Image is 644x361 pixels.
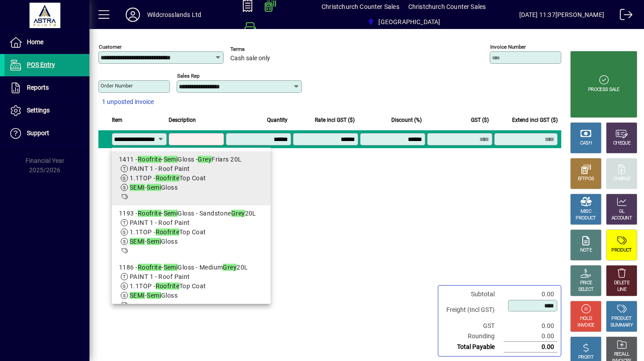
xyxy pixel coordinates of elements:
span: Discount (%) [391,115,422,125]
em: Semi [164,210,178,217]
em: SEMI [130,238,145,245]
span: Terms [230,46,284,52]
td: Subtotal [442,289,504,299]
div: Wildcrosslands Ltd [147,8,201,22]
span: 1.1TOP - Top Coat [130,228,206,236]
div: CHEQUE [613,140,630,147]
span: Description [169,115,196,125]
span: - Gloss [130,238,178,245]
td: Freight (Incl GST) [442,299,504,321]
span: Rate incl GST ($) [315,115,355,125]
div: INVOICE [577,322,594,329]
td: 0.00 [504,342,557,353]
div: PRODUCT [576,215,596,222]
span: [DATE] 11:37 [519,8,555,22]
td: GST [442,321,504,331]
div: MISC [580,208,591,215]
div: PRODUCT [611,247,631,254]
a: Support [4,122,89,145]
div: [PERSON_NAME] [555,8,604,22]
span: Home [27,38,43,46]
em: Semi [147,292,161,299]
div: DELETE [614,280,629,286]
div: SELECT [578,286,594,293]
em: Semi [147,238,161,245]
span: 1.1TOP - Top Coat [130,282,206,290]
em: Roofrite [138,156,162,163]
td: 0.00 [504,289,557,299]
div: SUMMARY [610,322,633,329]
mat-label: Invoice number [490,44,526,50]
td: 0.00 [504,321,557,331]
em: Semi [164,156,178,163]
a: Reports [4,77,89,99]
div: LINE [617,286,626,293]
div: PROCESS SALE [588,87,619,93]
span: GST ($) [471,115,489,125]
div: CASH [580,140,592,147]
td: 0.00 [504,331,557,342]
mat-option: 1411 - Roofrite - Semi Gloss - Grey Friars 20L [112,151,271,205]
span: Cash sale only [230,55,270,62]
div: NOTE [580,247,592,254]
span: 1.1TOP - Top Coat [130,174,206,182]
a: Logout [613,2,633,31]
td: Rounding [442,331,504,342]
div: RECALL [614,351,630,358]
em: SEMI [130,184,145,191]
span: PAINT 1 - Roof Paint [130,273,190,280]
div: 1411 - - Gloss - Friars 20L [119,155,263,164]
span: Item [112,115,123,125]
div: PROFIT [578,354,593,361]
span: - Gloss [130,184,178,191]
div: EFTPOS [578,176,594,183]
button: 1 unposted invoice [98,94,157,110]
em: Roofrite [138,264,162,271]
mat-label: Customer [99,44,122,50]
div: GL [619,208,625,215]
span: Extend incl GST ($) [512,115,558,125]
em: Grey [231,210,245,217]
span: Christchurch [364,14,444,30]
span: - Gloss [130,292,178,299]
td: Total Payable [442,342,504,353]
div: ACCOUNT [611,215,632,222]
span: Settings [27,107,50,114]
em: Grey [223,264,237,271]
em: Roofrite [138,210,162,217]
div: 1186 - - Gloss - Medium 20L [119,263,263,272]
span: 1 unposted invoice [102,97,154,107]
span: PAINT 1 - Roof Paint [130,165,190,172]
span: POS Entry [27,61,55,68]
mat-label: Order number [101,83,133,89]
span: Reports [27,84,49,91]
button: Profile [119,7,147,23]
em: SEMI [130,292,145,299]
mat-option: 1186 - Roofrite - Semi Gloss - Medium Grey 20L [112,259,271,313]
div: PRICE [580,280,592,286]
div: CHARGE [613,176,631,183]
a: Settings [4,100,89,122]
span: PAINT 1 - Roof Paint [130,219,190,226]
span: [GEOGRAPHIC_DATA] [378,15,440,29]
em: Semi [164,264,178,271]
em: Grey [198,156,212,163]
em: Semi [147,184,161,191]
span: Quantity [267,115,288,125]
div: PRODUCT [611,315,631,322]
span: Support [27,129,49,137]
em: Roofrite [156,174,180,182]
mat-option: 1193 - Roofrite - Semi Gloss - Sandstone Grey 20L [112,205,271,259]
div: HOLD [580,315,592,322]
div: 1193 - - Gloss - Sandstone 20L [119,209,263,218]
em: Roofrite [156,282,180,290]
em: Roofrite [156,228,180,236]
mat-label: Sales rep [177,73,199,79]
a: Home [4,31,89,54]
